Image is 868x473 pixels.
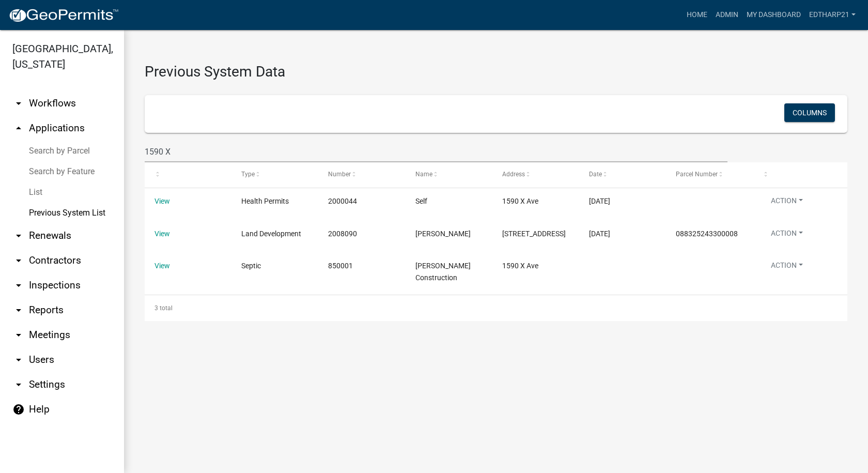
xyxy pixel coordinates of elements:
span: 2008090 [328,230,357,238]
span: Land Development [241,230,301,238]
a: View [154,230,170,238]
span: 1590 X Ave [502,262,538,270]
span: Bunning Joyce [415,230,471,238]
a: Admin [711,5,742,25]
i: arrow_drop_down [12,378,25,391]
datatable-header-cell: Parcel Number [666,162,753,187]
i: arrow_drop_up [12,122,25,134]
button: Action [763,195,811,210]
a: My Dashboard [742,5,805,25]
span: 850001 [328,262,353,270]
span: 088325243300008 [676,230,738,238]
i: arrow_drop_down [12,254,25,267]
span: Health Permits [241,197,289,205]
datatable-header-cell: Number [318,162,405,187]
span: Septic [241,262,261,270]
i: arrow_drop_down [12,354,25,366]
i: arrow_drop_down [12,329,25,341]
span: 4/10/2000 [589,197,610,205]
span: 1590 X Ave [502,197,538,205]
i: arrow_drop_down [12,230,25,242]
span: Parcel Number [676,171,718,178]
i: arrow_drop_down [12,97,25,110]
i: arrow_drop_down [12,304,25,316]
span: Number [328,171,351,178]
span: Address [502,171,525,178]
datatable-header-cell: Address [492,162,579,187]
button: Columns [784,103,835,122]
span: Name [415,171,432,178]
button: Action [763,260,811,275]
span: Date [589,171,602,178]
a: EdTharp21 [805,5,860,25]
datatable-header-cell: Name [405,162,492,187]
input: Search for permits [145,141,727,162]
span: Self [415,197,427,205]
i: arrow_drop_down [12,279,25,292]
div: 3 total [145,295,847,321]
datatable-header-cell: Type [231,162,318,187]
span: 8/28/2008 [589,230,610,238]
span: Nelson Construction [415,262,471,282]
button: Action [763,228,811,243]
a: Home [683,5,711,25]
span: Type [241,171,255,178]
a: View [154,262,170,270]
i: help [12,403,25,416]
datatable-header-cell: Date [579,162,666,187]
span: 2000044 [328,197,357,205]
a: View [154,197,170,205]
h3: Previous System Data [145,51,847,83]
span: 1590 X Ave Ames Ia 50014 [502,230,566,238]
